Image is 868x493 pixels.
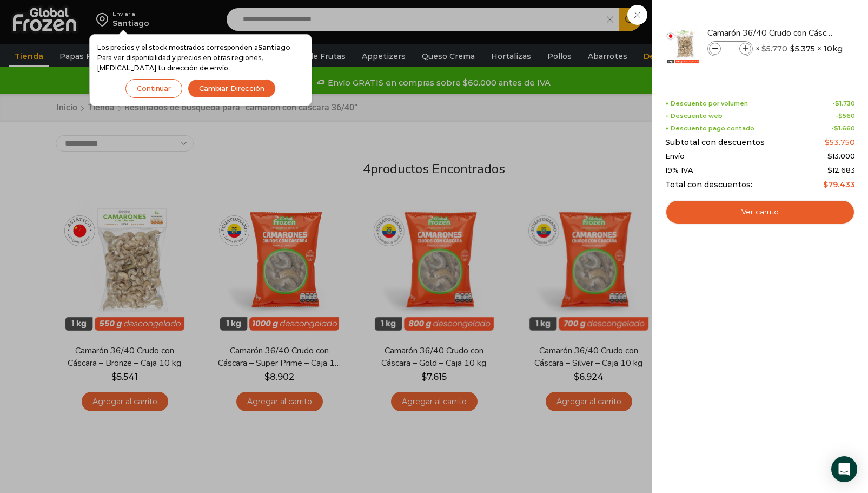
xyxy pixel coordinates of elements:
[827,152,855,160] bdi: 13.000
[823,180,855,189] bdi: 79.433
[97,42,304,74] p: Los precios y el stock mostrados corresponden a . Para ver disponibilidad y precios en otras regi...
[835,100,855,107] bdi: 1.730
[665,166,693,175] span: 19% IVA
[722,43,738,55] input: Product quantity
[838,112,843,120] span: $
[823,180,828,189] span: $
[761,44,787,54] bdi: 5.770
[761,44,766,54] span: $
[665,152,685,161] span: Envío
[827,166,855,174] span: 12.683
[838,112,855,120] bdi: 560
[258,43,290,51] strong: Santiago
[831,125,855,132] span: -
[665,125,754,132] span: + Descuento pago contado
[825,137,830,147] span: $
[125,79,182,98] button: Continuar
[834,124,855,132] bdi: 1.660
[665,100,748,107] span: + Descuento por volumen
[665,113,723,120] span: + Descuento web
[665,200,855,225] a: Ver carrito
[827,166,832,174] span: $
[825,137,855,147] bdi: 53.750
[827,152,832,160] span: $
[188,79,276,98] button: Cambiar Dirección
[834,124,838,132] span: $
[665,180,752,189] span: Total con descuentos:
[831,456,857,482] div: Open Intercom Messenger
[790,43,795,54] span: $
[835,100,839,107] span: $
[836,113,855,120] span: -
[832,100,855,107] span: -
[707,27,836,39] a: Camarón 36/40 Crudo con Cáscara - Bronze - Caja 10 kg
[665,138,765,147] span: Subtotal con descuentos
[756,41,843,56] span: × × 10kg
[790,43,815,54] bdi: 5.375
